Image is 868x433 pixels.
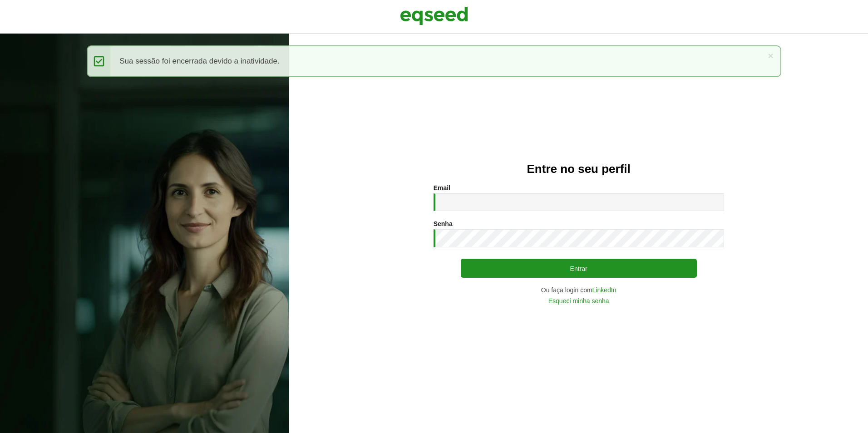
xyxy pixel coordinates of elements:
[434,287,724,293] div: Ou faça login com
[400,5,468,27] img: EqSeed Logo
[87,45,781,77] div: Sua sessão foi encerrada devido a inatividade.
[548,298,609,304] a: Esqueci minha senha
[768,51,774,60] a: ×
[307,162,850,176] h2: Entre no seu perfil
[434,185,450,191] label: Email
[461,259,697,278] button: Entrar
[434,221,453,227] label: Senha
[592,287,616,293] a: LinkedIn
